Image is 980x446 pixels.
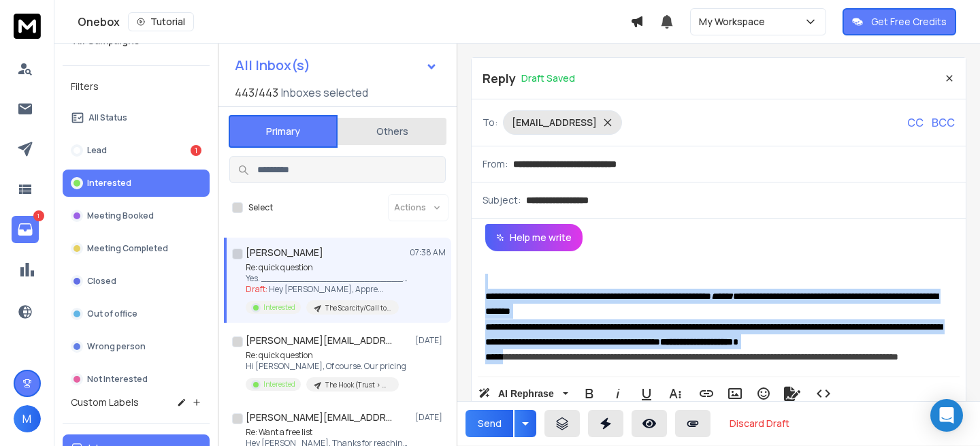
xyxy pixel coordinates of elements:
[235,84,278,101] span: 443 / 443
[63,333,210,360] button: Wrong person
[191,145,201,156] div: 1
[14,405,41,432] button: M
[907,114,924,131] p: CC
[87,178,131,189] p: Interested
[485,224,583,251] button: Help me write
[410,247,446,258] p: 07:38 AM
[843,8,956,35] button: Get Free Credits
[246,334,395,347] h1: [PERSON_NAME][EMAIL_ADDRESS][DOMAIN_NAME]
[751,380,777,407] button: Emoticons
[87,374,148,385] p: Not Interested
[71,396,139,409] h3: Custom Labels
[63,202,210,229] button: Meeting Booked
[476,380,571,407] button: AI Rephrase
[12,216,39,243] a: 1
[88,112,127,123] p: All Status
[871,15,947,29] p: Get Free Credits
[719,410,800,437] button: Discard Draft
[63,235,210,262] button: Meeting Completed
[325,380,391,390] p: The Hook (Trust > Hacks) Campaign
[932,114,955,131] p: BCC
[63,300,210,328] button: Out of office
[662,380,688,407] button: More Text
[483,193,521,207] p: Subject:
[87,210,154,221] p: Meeting Booked
[246,283,267,295] span: Draft:
[246,273,409,284] p: Yes. ________________________________ From: [PERSON_NAME]
[78,12,630,31] div: Onebox
[246,246,323,259] h1: [PERSON_NAME]
[269,283,384,295] span: Hey [PERSON_NAME], Appre ...
[779,380,805,407] button: Signature
[224,52,448,79] button: All Inbox(s)
[722,380,748,407] button: Insert Image (⌘P)
[415,412,446,423] p: [DATE]
[483,69,516,88] p: Reply
[246,411,395,424] h1: [PERSON_NAME][EMAIL_ADDRESS][DOMAIN_NAME]
[128,12,194,31] button: Tutorial
[605,380,631,407] button: Italic (⌘I)
[483,116,497,129] p: To:
[483,157,508,171] p: From:
[87,341,146,352] p: Wrong person
[263,379,295,389] p: Interested
[465,410,513,437] button: Send
[63,137,210,164] button: Lead1
[63,366,210,393] button: Not Interested
[281,84,368,101] h3: Inboxes selected
[246,427,409,438] p: Re: Want a free list
[634,380,659,407] button: Underline (⌘U)
[33,210,44,221] p: 1
[246,361,406,372] p: Hi [PERSON_NAME], Of course. Our pricing
[246,350,406,361] p: Re: quick question
[521,71,575,85] p: Draft Saved
[699,15,770,29] p: My Workspace
[87,276,116,287] p: Closed
[63,268,210,295] button: Closed
[87,308,137,319] p: Out of office
[495,388,557,400] span: AI Rephrase
[693,380,719,407] button: Insert Link (⌘K)
[512,116,597,129] p: [EMAIL_ADDRESS]
[235,59,310,72] h1: All Inbox(s)
[246,262,409,273] p: Re: quick question
[248,202,273,213] label: Select
[63,77,210,96] h3: Filters
[338,116,446,146] button: Others
[229,115,338,148] button: Primary
[325,303,391,313] p: The Scarcity/Call to Action Campaign
[87,145,107,156] p: Lead
[63,170,210,197] button: Interested
[811,380,836,407] button: Code View
[576,380,602,407] button: Bold (⌘B)
[415,335,446,346] p: [DATE]
[930,399,963,432] div: Open Intercom Messenger
[263,302,295,313] p: Interested
[87,243,168,254] p: Meeting Completed
[63,104,210,131] button: All Status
